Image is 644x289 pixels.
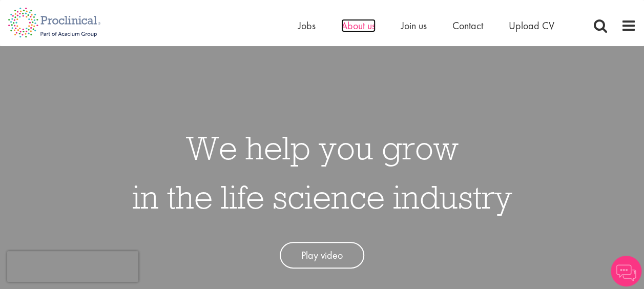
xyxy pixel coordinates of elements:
[509,19,554,32] a: Upload CV
[341,19,376,32] a: About us
[452,19,483,32] a: Contact
[132,123,512,221] h1: We help you grow in the life science industry
[611,256,641,286] img: Chatbot
[298,19,316,32] a: Jobs
[280,242,364,269] a: Play video
[401,19,427,32] a: Join us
